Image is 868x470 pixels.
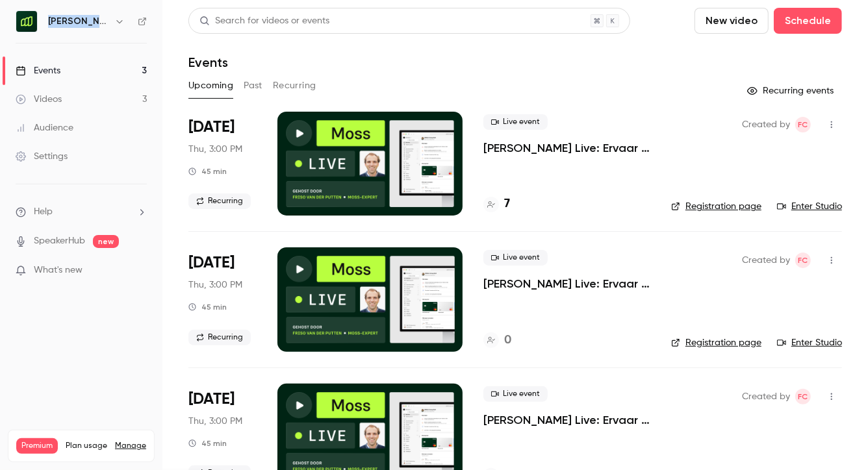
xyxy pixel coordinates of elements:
h6: [PERSON_NAME] ([GEOGRAPHIC_DATA]) [48,15,109,28]
h4: 0 [504,332,511,349]
span: FC [798,117,808,132]
button: New video [695,8,769,34]
div: Oct 2 Thu, 3:00 PM (Europe/Amsterdam) [188,112,257,216]
a: Registration page [671,200,761,213]
span: Help [34,205,53,219]
div: Videos [16,93,62,106]
span: [DATE] [188,117,235,138]
img: Moss (NL) [16,11,37,32]
span: Live event [483,386,548,402]
div: Search for videos or events [199,14,329,28]
span: What's new [34,264,83,277]
span: Created by [742,117,790,132]
h1: Events [188,55,228,70]
span: new [93,235,119,248]
div: 45 min [188,166,227,177]
iframe: Noticeable Trigger [131,265,147,277]
a: 0 [483,332,511,349]
button: Recurring events [741,80,842,101]
h4: 7 [504,195,510,213]
span: Thu, 3:00 PM [188,415,242,428]
button: Schedule [774,8,842,34]
span: Created by [742,253,790,268]
a: [PERSON_NAME] Live: Ervaar hoe [PERSON_NAME] uitgavenbeheer automatiseert [483,140,650,156]
a: 7 [483,195,510,213]
div: Settings [16,150,68,163]
a: Enter Studio [777,336,842,349]
li: help-dropdown-opener [16,205,147,219]
div: Events [16,64,60,77]
a: SpeakerHub [34,234,85,248]
a: Manage [115,441,146,451]
button: Past [244,75,262,96]
span: Created by [742,389,790,404]
span: Felicity Cator [795,117,811,132]
span: Thu, 3:00 PM [188,278,242,291]
span: FC [798,389,808,404]
div: 45 min [188,302,227,312]
a: [PERSON_NAME] Live: Ervaar hoe [PERSON_NAME] uitgavenbeheer automatiseert [483,276,650,291]
span: [DATE] [188,389,235,410]
span: Premium [16,438,58,454]
span: Recurring [188,330,251,345]
span: Plan usage [66,441,107,451]
span: FC [798,253,808,268]
button: Upcoming [188,75,233,96]
span: Felicity Cator [795,253,811,268]
span: [DATE] [188,253,235,273]
span: Recurring [188,193,251,209]
a: [PERSON_NAME] Live: Ervaar hoe [PERSON_NAME] uitgavenbeheer automatiseert [483,412,650,428]
a: Registration page [671,336,761,349]
div: Nov 6 Thu, 3:00 PM (Europe/Amsterdam) [188,247,257,351]
button: Recurring [273,75,316,96]
div: Audience [16,121,73,134]
span: Felicity Cator [795,389,811,404]
div: 45 min [188,438,227,449]
span: Live event [483,114,548,130]
span: Thu, 3:00 PM [188,143,242,156]
span: Live event [483,250,548,266]
a: Enter Studio [777,200,842,213]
